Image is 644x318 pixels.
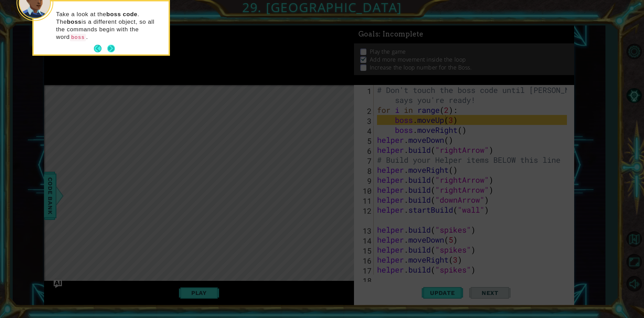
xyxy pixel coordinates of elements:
p: Take a look at the . The is a different object, so all the commands begin with the word . [56,11,164,41]
strong: boss code [106,11,137,18]
button: Next [107,45,115,52]
code: boss [70,34,86,41]
strong: boss [67,19,82,25]
button: Back [94,45,107,52]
